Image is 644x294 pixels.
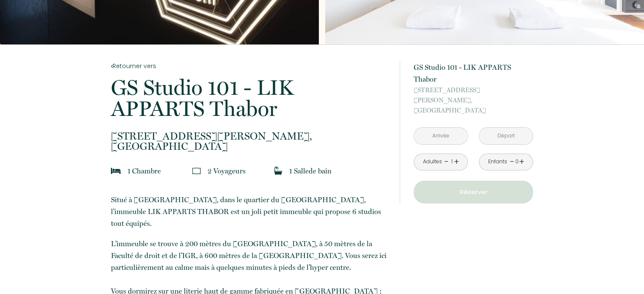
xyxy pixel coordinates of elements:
[111,131,389,151] p: [GEOGRAPHIC_DATA]
[414,128,467,144] input: Arrivée
[111,194,389,229] p: Situé à [GEOGRAPHIC_DATA], dans le quartier du [GEOGRAPHIC_DATA], l’immeuble LIK APPARTS THABOR e...
[192,167,201,175] img: guests
[423,158,442,166] div: Adultes
[414,85,533,105] span: [STREET_ADDRESS][PERSON_NAME],
[450,158,454,166] div: 1
[127,165,161,177] p: 1 Chambre
[111,131,389,141] span: [STREET_ADDRESS][PERSON_NAME],
[414,181,533,203] button: Réserver
[417,187,530,197] p: Réserver
[414,61,533,85] p: GS Studio 101 - LIK APPARTS Thabor
[479,128,533,144] input: Départ
[509,155,514,168] a: -
[289,165,332,177] p: 1 Salle de bain
[515,158,519,166] div: 0
[207,165,246,177] p: 2 Voyageur
[414,85,533,115] p: [GEOGRAPHIC_DATA]
[444,155,449,168] a: -
[243,167,246,175] span: s
[111,61,389,71] a: Retourner vers
[519,155,524,168] a: +
[488,158,507,166] div: Enfants
[111,77,389,119] p: GS Studio 101 - LIK APPARTS Thabor
[454,155,459,168] a: +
